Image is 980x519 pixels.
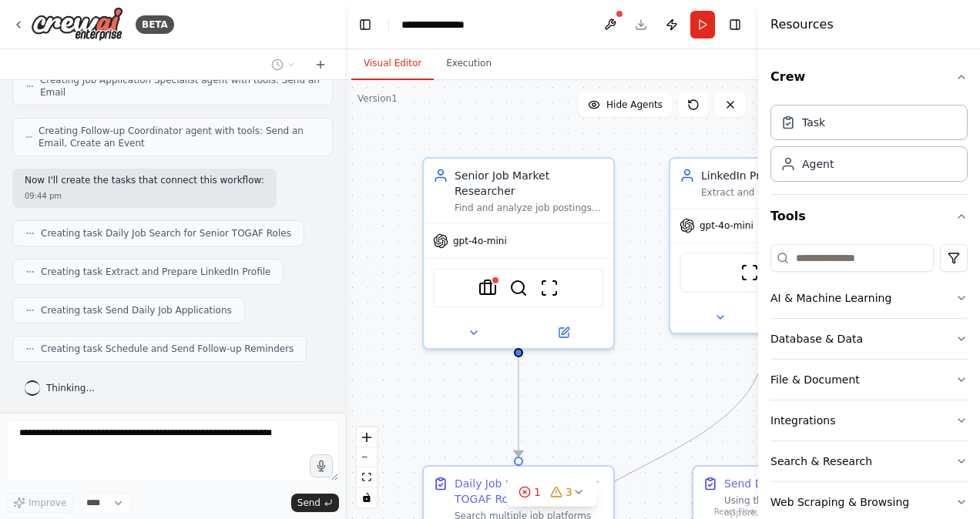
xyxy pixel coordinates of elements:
button: fit view [357,467,377,487]
div: Extract and format professional profile information from LinkedIn to create compelling applicatio... [701,186,851,199]
button: Hide Agents [579,92,672,117]
span: 3 [566,484,572,500]
nav: breadcrumb [401,17,478,32]
span: Creating task Daily Job Search for Senior TOGAF Roles [41,227,291,239]
button: Open in side panel [520,323,607,342]
div: 09:44 pm [25,190,264,202]
span: Creating task Schedule and Send Follow-up Reminders [41,343,294,355]
button: toggle interactivity [357,487,377,507]
button: Start a new chat [308,55,333,74]
button: AI & Machine Learning [770,278,968,318]
button: Improve [6,493,73,513]
div: Senior Job Market ResearcherFind and analyze job postings daily across multiple platforms for sen... [422,157,615,350]
button: Execution [434,48,504,80]
p: Now I'll create the tasks that connect this workflow: [25,175,264,187]
span: Creating task Send Daily Job Applications [41,304,232,316]
div: LinkedIn Profile Manager [701,168,851,183]
div: Send Daily Job Applications [724,476,871,491]
button: Switch to previous chat [265,55,302,74]
div: Daily Job Search for Senior TOGAF Roles [455,476,604,507]
a: React Flow attribution [714,507,756,516]
span: Creating Job Application Specialist agent with tools: Send an Email [40,74,320,99]
button: Search & Research [770,441,968,481]
img: ScrapeWebsiteTool [540,279,559,297]
img: SerplyWebSearchTool [509,279,528,297]
button: Send [291,494,339,512]
span: gpt-4o-mini [453,235,507,247]
span: 1 [534,484,541,500]
div: Senior Job Market Researcher [455,168,604,199]
button: Crew [770,55,968,99]
button: Visual Editor [351,48,434,80]
h4: Resources [770,15,834,34]
div: Find and analyze job postings daily across multiple platforms for senior roles requiring 20+ year... [455,202,604,214]
button: Database & Data [770,319,968,359]
span: Creating task Extract and Prepare LinkedIn Profile [41,266,270,278]
div: Crew [770,99,968,194]
button: Tools [770,195,968,238]
button: Hide right sidebar [724,14,746,35]
span: Improve [29,497,66,509]
button: 13 [506,478,597,507]
img: SerplyJobSearchTool [478,279,497,297]
img: Logo [31,7,123,42]
div: LinkedIn Profile ManagerExtract and format professional profile information from LinkedIn to crea... [669,157,861,334]
button: Integrations [770,400,968,440]
div: Agent [802,156,834,172]
button: File & Document [770,360,968,400]
button: Hide left sidebar [354,14,376,35]
span: Thinking... [46,382,95,394]
button: Click to speak your automation idea [310,454,333,477]
div: BETA [136,15,174,34]
span: Send [297,497,321,509]
div: Version 1 [357,92,398,105]
span: gpt-4o-mini [700,219,753,232]
span: Creating Follow-up Coordinator agent with tools: Send an Email, Create an Event [39,125,320,149]
g: Edge from b681fd51-de9d-41d3-887d-465215fe1231 to cd2ee008-c15a-48ad-a23d-d30f1ed52164 [511,342,526,457]
img: ScrapeWebsiteTool [740,263,759,282]
div: React Flow controls [357,427,377,507]
span: Hide Agents [606,99,663,111]
div: Task [802,115,825,130]
button: zoom out [357,447,377,467]
button: zoom in [357,427,377,447]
